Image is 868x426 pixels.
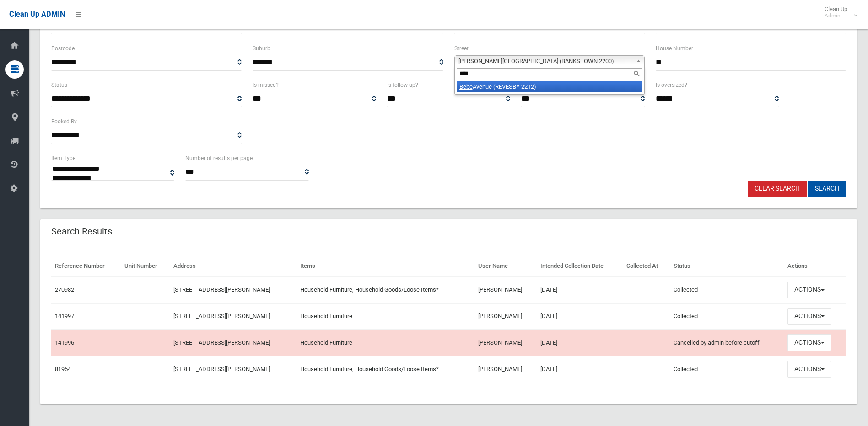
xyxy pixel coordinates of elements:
a: 141997 [55,313,74,319]
td: [PERSON_NAME] [474,330,537,356]
th: Collected At [623,256,670,277]
th: Unit Number [121,256,170,277]
td: Collected [670,356,783,382]
a: [STREET_ADDRESS][PERSON_NAME] [173,313,270,319]
a: Clear Search [748,181,807,197]
a: 270982 [55,286,74,293]
label: Is missed? [253,80,279,90]
label: Status [51,80,67,90]
td: [PERSON_NAME] [474,356,537,382]
a: [STREET_ADDRESS][PERSON_NAME] [173,366,270,373]
button: Actions [787,308,831,325]
button: Actions [787,282,831,298]
th: Reference Number [51,256,121,277]
li: Avenue (REVESBY 2212) [457,81,642,92]
a: 141996 [55,339,74,346]
th: Actions [784,256,846,277]
label: Street [454,43,469,53]
a: [STREET_ADDRESS][PERSON_NAME] [173,286,270,293]
th: Address [170,256,297,277]
button: Search [808,181,846,197]
th: Status [670,256,783,277]
th: Intended Collection Date [537,256,623,277]
span: [PERSON_NAME][GEOGRAPHIC_DATA] (BANKSTOWN 2200) [458,56,632,67]
small: Admin [825,12,847,19]
th: User Name [474,256,537,277]
td: Household Furniture [297,303,474,330]
span: Clean Up ADMIN [9,10,65,19]
td: Cancelled by admin before cutoff [670,330,783,356]
header: Search Results [40,223,123,240]
td: [DATE] [537,303,623,330]
td: [DATE] [537,330,623,356]
a: 81954 [55,366,71,373]
span: Clean Up [820,5,857,19]
button: Actions [787,361,831,378]
label: House Number [656,43,693,53]
button: Actions [787,334,831,351]
td: [PERSON_NAME] [474,303,537,330]
a: [STREET_ADDRESS][PERSON_NAME] [173,339,270,346]
td: [DATE] [537,277,623,303]
th: Items [297,256,474,277]
label: Booked By [51,117,77,127]
label: Is follow up? [387,80,418,90]
td: [DATE] [537,356,623,382]
td: Collected [670,303,783,330]
label: Suburb [253,43,270,53]
td: Household Furniture [297,330,474,356]
td: Household Furniture, Household Goods/Loose Items* [297,277,474,303]
label: Number of results per page [185,153,253,163]
td: Household Furniture, Household Goods/Loose Items* [297,356,474,382]
label: Is oversized? [656,80,687,90]
td: Collected [670,277,783,303]
label: Item Type [51,153,75,163]
label: Postcode [51,43,75,53]
td: [PERSON_NAME] [474,277,537,303]
em: Bebe [459,83,473,90]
